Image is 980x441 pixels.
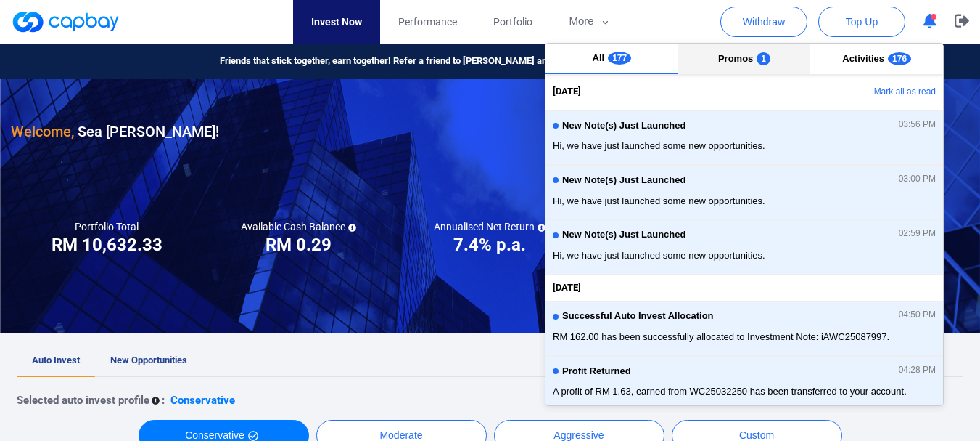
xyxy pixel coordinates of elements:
[493,14,532,30] span: Portfolio
[545,356,943,410] button: Profit Returned04:28 PMA profit of RM 1.63, earned from WC25032250 has been transferred to your a...
[787,80,943,105] button: Mark all as read
[553,248,936,263] span: Hi, we have just launched some new opportunities.
[899,310,936,320] span: 04:50 PM
[162,392,165,409] p: :
[553,384,936,399] span: A profit of RM 1.63, earned from WC25032250 has been transferred to your account.
[562,311,714,322] span: Successful Auto Invest Allocation
[434,220,545,233] h5: Annualised Net Return
[110,355,187,365] span: New Opportunities
[553,330,936,344] span: RM 162.00 has been successfully allocated to Investment Note: iAWC25087997.
[553,84,581,100] span: [DATE]
[32,355,80,365] span: Auto Invest
[718,53,753,64] span: Promos
[757,52,770,65] span: 1
[170,392,235,409] p: Conservative
[608,52,631,65] span: 177
[810,44,943,74] button: Activities176
[52,233,162,256] h3: RM 10,632.33
[75,220,139,233] h5: Portfolio Total
[562,366,631,377] span: Profit Returned
[17,392,149,409] p: Selected auto invest profile
[720,7,807,37] button: Withdraw
[888,52,911,65] span: 176
[11,123,74,140] span: Welcome,
[265,233,332,256] h3: RM 0.29
[220,54,667,69] span: Friends that stick together, earn together! Refer a friend to [PERSON_NAME] and earn referral rew...
[545,219,943,274] button: New Note(s) Just Launched02:59 PMHi, we have just launched some new opportunities.
[818,7,905,37] button: Top Up
[899,365,936,376] span: 04:28 PM
[899,120,936,130] span: 03:56 PM
[553,139,936,153] span: Hi, we have just launched some new opportunities.
[593,52,605,63] span: All
[545,110,943,165] button: New Note(s) Just Launched03:56 PMHi, we have just launched some new opportunities.
[562,121,685,132] span: New Note(s) Just Launched
[398,14,457,30] span: Performance
[545,165,943,219] button: New Note(s) Just Launched03:00 PMHi, we have just launched some new opportunities.
[846,15,878,29] span: Top Up
[562,230,685,240] span: New Note(s) Just Launched
[545,44,678,74] button: All177
[545,301,943,355] button: Successful Auto Invest Allocation04:50 PMRM 162.00 has been successfully allocated to Investment ...
[562,175,685,186] span: New Note(s) Just Launched
[678,44,811,74] button: Promos1
[899,229,936,239] span: 02:59 PM
[842,53,884,64] span: Activities
[11,120,219,143] h3: Sea [PERSON_NAME] !
[553,280,581,296] span: [DATE]
[553,194,936,209] span: Hi, we have just launched some new opportunities.
[899,174,936,185] span: 03:00 PM
[241,220,356,233] h5: Available Cash Balance
[453,233,526,256] h3: 7.4% p.a.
